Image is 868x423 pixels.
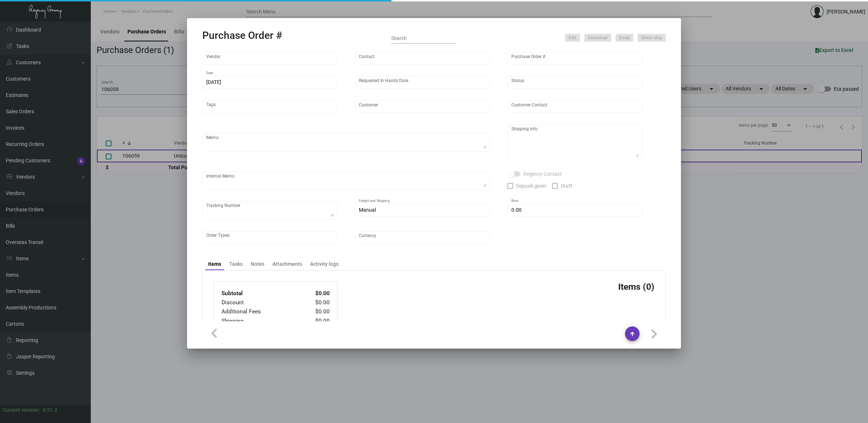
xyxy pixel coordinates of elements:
[561,182,572,190] span: Draft
[221,298,300,307] td: Discount
[229,260,243,268] div: Tasks
[43,406,57,414] div: 0.51.2
[221,289,300,298] td: Subtotal
[638,34,666,42] button: Direct ship
[565,34,580,42] button: Edit
[641,35,662,41] span: Direct ship
[584,34,611,42] button: Download
[618,281,654,292] h3: Items (0)
[569,35,576,41] span: Edit
[588,35,608,41] span: Download
[221,317,300,326] td: Shipping
[300,307,330,316] td: $0.00
[523,170,562,178] span: Regency Contact
[3,406,40,414] div: Current version:
[310,260,338,268] div: Activity logs
[208,260,221,268] div: Items
[272,260,302,268] div: Attachments
[300,317,330,326] td: $0.00
[202,29,282,42] h2: Purchase Order #
[619,35,630,41] span: Email
[300,289,330,298] td: $0.00
[300,298,330,307] td: $0.00
[359,207,376,213] span: Manual
[516,182,546,190] span: Deposit given
[251,260,264,268] div: Notes
[616,34,633,42] button: Email
[221,307,300,316] td: Additional Fees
